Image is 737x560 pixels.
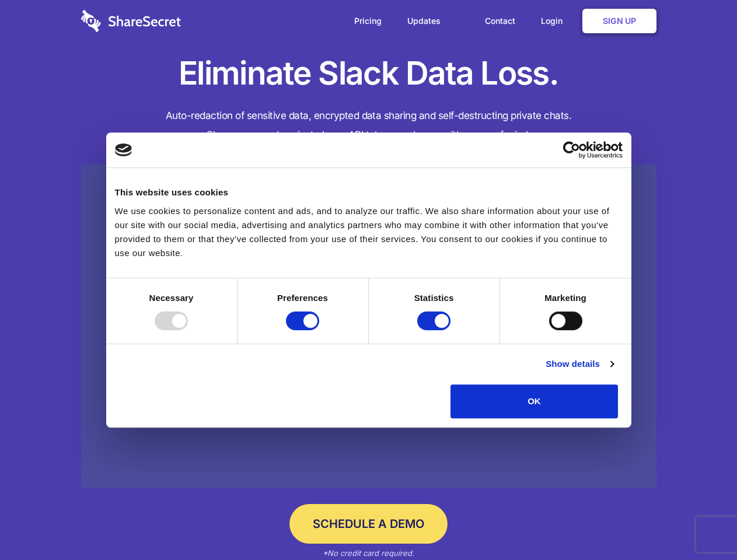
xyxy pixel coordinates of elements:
a: Wistia video thumbnail [81,164,656,488]
strong: Marketing [544,293,586,303]
div: This website uses cookies [115,185,623,199]
img: logo [115,143,132,156]
a: Sign Up [582,9,656,33]
strong: Necessary [149,293,194,303]
h4: Auto-redaction of sensitive data, encrypted data sharing and self-destructing private chats. Shar... [81,106,656,145]
div: We use cookies to personalize content and ads, and to analyze our traffic. We also share informat... [115,204,623,260]
a: Pricing [343,3,393,39]
button: OK [450,384,618,418]
strong: Preferences [277,293,328,303]
a: Show details [546,357,613,371]
a: Schedule a Demo [289,504,448,544]
a: Contact [473,3,527,39]
a: Usercentrics Cookiebot - opens in a new window [521,141,623,159]
img: logo-wordmark-white-trans-d4663122ce5f474addd5e946df7df03e33cb6a1c49d2221995e7729f52c070b2.svg [81,10,181,32]
a: Login [529,3,580,39]
em: *No credit card required. [323,548,414,558]
strong: Statistics [414,293,454,303]
h1: Eliminate Slack Data Loss. [81,52,656,94]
